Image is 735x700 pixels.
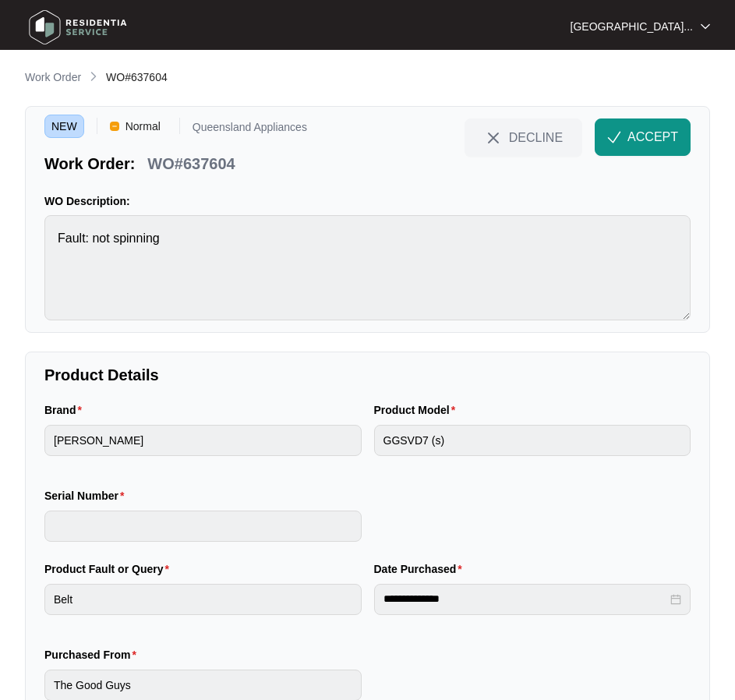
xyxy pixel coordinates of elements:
[374,402,462,418] label: Product Model
[44,584,362,615] input: Product Fault or Query
[193,122,307,138] p: Queensland Appliances
[25,69,81,85] p: Work Order
[44,115,84,138] span: NEW
[44,425,362,456] input: Brand
[44,511,362,542] input: Serial Number
[23,4,133,51] img: residentia service logo
[374,561,468,577] label: Date Purchased
[607,130,621,144] img: check-Icon
[44,153,135,175] p: Work Order:
[374,425,691,456] input: Product Model
[44,215,691,320] textarea: Fault: not spinning
[44,193,691,209] p: WO Description:
[44,647,143,663] label: Purchased From
[22,69,84,87] a: Work Order
[595,118,691,156] button: check-IconACCEPT
[465,118,582,156] button: close-IconDECLINE
[484,129,503,147] img: close-Icon
[44,364,691,386] p: Product Details
[44,488,130,504] label: Serial Number
[44,402,88,418] label: Brand
[44,561,175,577] label: Product Fault or Query
[627,128,678,147] span: ACCEPT
[147,153,235,175] p: WO#637604
[119,115,167,138] span: Normal
[509,129,563,146] span: DECLINE
[106,71,168,83] span: WO#637604
[110,122,119,131] img: Vercel Logo
[571,19,693,34] p: [GEOGRAPHIC_DATA]...
[701,23,710,30] img: dropdown arrow
[87,70,100,83] img: chevron-right
[383,591,668,607] input: Date Purchased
